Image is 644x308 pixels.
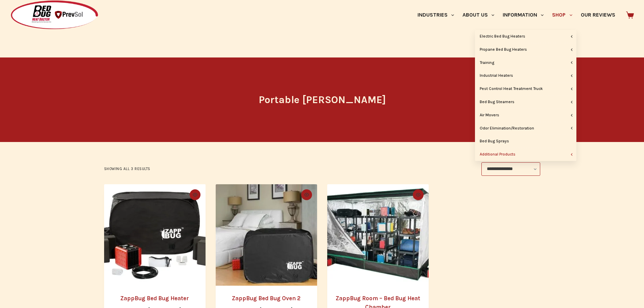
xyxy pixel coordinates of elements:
[232,295,301,302] a: ZappBug Bed Bug Oven 2
[481,162,540,176] select: Shop order
[104,184,206,286] a: ZappBug Bed Bug Heater
[104,166,151,172] p: Showing all 3 results
[475,109,576,122] a: Air Movers
[301,189,312,200] button: Quick view toggle
[475,122,576,135] a: Odor Elimination/Restoration
[195,92,449,108] h1: Portable [PERSON_NAME]
[216,184,317,286] a: ZappBug Bed Bug Oven 2
[475,82,576,95] a: Pest Control Heat Treatment Truck
[475,148,576,161] a: Additional Products
[327,184,429,286] a: ZappBug Room - Bed Bug Heat Chamber
[475,96,576,109] a: Bed Bug Steamers
[475,135,576,148] a: Bed Bug Sprays
[475,30,576,43] a: Electric Bed Bug Heaters
[475,69,576,82] a: Industrial Heaters
[120,295,189,302] a: ZappBug Bed Bug Heater
[413,189,424,200] button: Quick view toggle
[475,56,576,69] a: Training
[475,43,576,56] a: Propane Bed Bug Heaters
[190,189,200,200] button: Quick view toggle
